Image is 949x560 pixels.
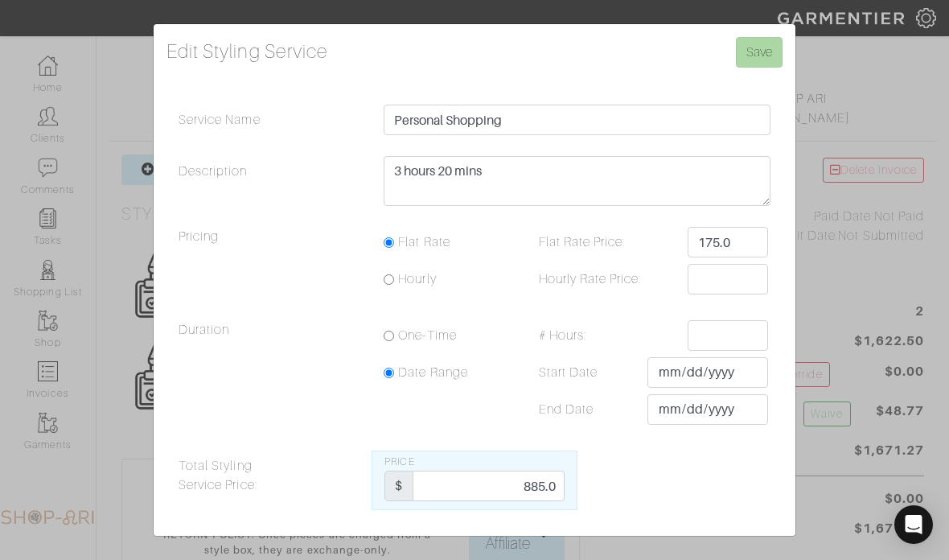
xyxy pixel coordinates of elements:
label: End Date [527,394,647,425]
legend: Duration [166,320,372,438]
label: # Hours: [527,320,688,351]
label: Start Date [527,357,647,388]
label: Flat Rate [398,233,450,252]
label: One-Time [398,326,456,345]
label: Hourly [398,270,436,289]
label: Hourly Rate Price: [527,264,688,294]
textarea: 3 hours [384,156,770,206]
label: Date Range [398,363,468,382]
label: Service Name [166,105,372,143]
label: Flat Rate Price: [527,227,688,257]
label: Total Styling Service Price: [166,451,372,510]
legend: Pricing [166,227,372,307]
input: Save [736,37,783,68]
div: Open Intercom Messenger [894,505,933,544]
label: Description [166,156,372,214]
h4: Edit Styling Service [166,37,783,66]
div: $ [384,471,413,501]
span: Price [384,456,414,467]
